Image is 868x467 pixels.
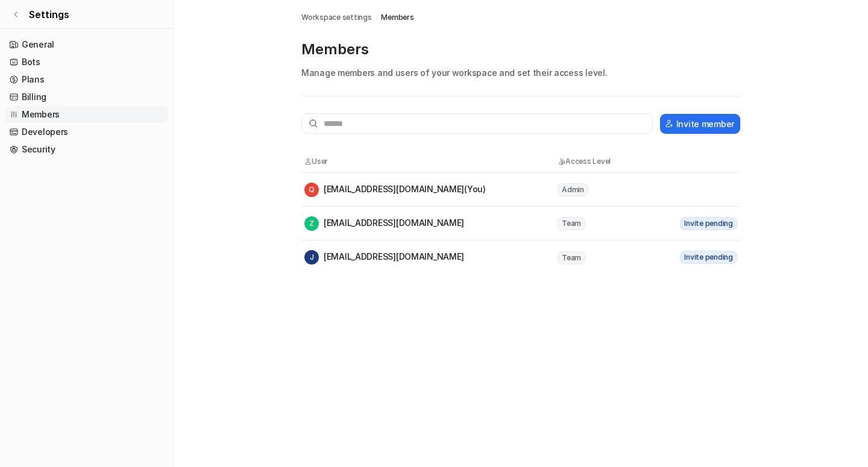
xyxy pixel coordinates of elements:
[558,251,585,265] span: Team
[558,217,585,230] span: Team
[5,71,168,88] a: Plans
[680,217,737,230] span: Invite pending
[304,250,464,265] div: [EMAIL_ADDRESS][DOMAIN_NAME]
[5,36,168,53] a: General
[304,183,319,197] span: Q
[376,12,378,23] span: /
[5,124,168,140] a: Developers
[304,216,464,231] div: [EMAIL_ADDRESS][DOMAIN_NAME]
[680,251,737,264] span: Invite pending
[304,216,319,231] span: Z
[301,12,372,23] a: Workspace settings
[304,250,319,265] span: J
[558,158,565,165] img: Access Level
[5,89,168,105] a: Billing
[557,155,665,168] th: Access Level
[304,155,557,168] th: User
[304,183,486,197] div: [EMAIL_ADDRESS][DOMAIN_NAME] (You)
[301,40,740,59] p: Members
[381,12,414,23] a: Members
[29,7,69,22] span: Settings
[301,66,740,79] p: Manage members and users of your workspace and set their access level.
[558,183,588,196] span: Admin
[5,141,168,158] a: Security
[304,158,312,165] img: User
[660,114,740,134] button: Invite member
[5,106,168,123] a: Members
[5,54,168,71] a: Bots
